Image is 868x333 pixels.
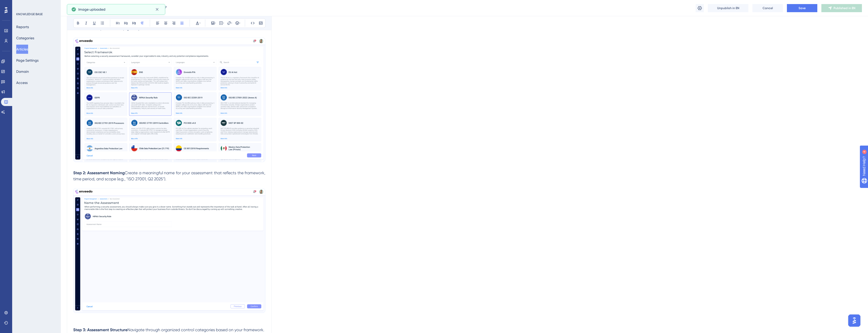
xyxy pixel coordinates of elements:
[847,313,862,328] iframe: UserGuiding AI Assistant Launcher
[78,6,105,12] span: Image uploaded
[708,4,748,12] button: Unpublish in EN
[752,4,783,12] button: Cancel
[799,6,806,10] span: Save
[16,33,34,43] button: Categories
[73,170,266,181] span: Create a meaningful name for your assessment that reflects the framework, time period, and scope ...
[16,67,29,76] button: Domain
[763,6,773,10] span: Cancel
[16,78,28,87] button: Access
[16,12,43,16] div: KNOWLEDGE BASE
[834,6,855,10] span: Published in EN
[73,327,127,332] strong: Step 3: Assessment Structure
[16,45,28,54] button: Articles
[127,327,264,332] span: Navigate through organized control categories based on your framework.
[35,3,37,7] div: 4
[717,6,739,10] span: Unpublish in EN
[821,4,862,12] button: Published in EN
[12,1,32,7] span: Need Help?
[73,170,125,175] strong: Step 2: Assessment Naming
[16,22,29,31] button: Reports
[787,4,817,12] button: Save
[16,56,39,65] button: Page Settings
